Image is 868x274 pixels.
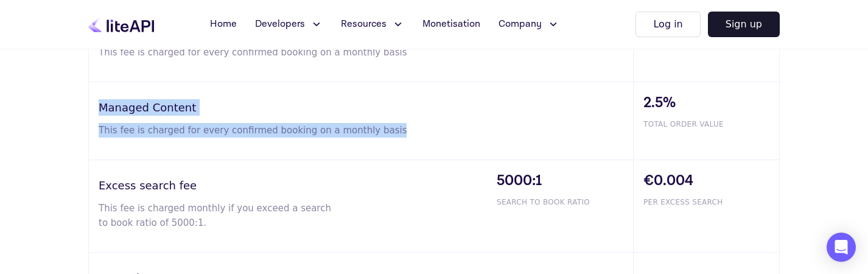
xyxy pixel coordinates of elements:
span: €0.004 [643,170,779,192]
span: Developers [255,17,305,32]
h3: Excess search fee [99,177,487,194]
button: Company [491,12,567,37]
button: Sign up [708,12,780,37]
div: Open Intercom Messenger [827,233,856,262]
button: Log in [635,12,700,37]
span: SEARCH TO BOOK RATIO [497,197,633,208]
a: Monetisation [415,12,488,37]
h3: Managed Content [99,99,633,116]
span: 2.5% [643,92,779,114]
button: Resources [334,12,411,37]
span: TOTAL ORDER VALUE [643,119,779,130]
span: PER EXCESS SEARCH [643,197,779,208]
span: Company [499,17,542,32]
span: Home [210,17,237,32]
span: Monetisation [422,17,480,32]
span: 5000:1 [497,170,633,192]
p: This fee is charged monthly if you exceed a search to book ratio of 5000:1. [99,201,332,230]
span: Resources [341,17,387,32]
a: Home [203,12,244,37]
button: Developers [248,12,330,37]
p: This fee is charged for every confirmed booking on a monthly basis [99,45,419,60]
p: This fee is charged for every confirmed booking on a monthly basis [99,123,419,138]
